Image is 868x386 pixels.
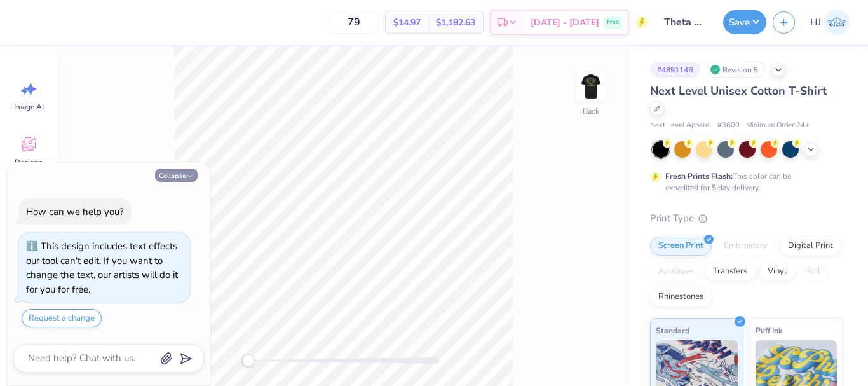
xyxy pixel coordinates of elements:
[756,324,782,337] span: Puff Ink
[804,10,855,35] a: HJ
[707,62,765,78] div: Revision 5
[715,237,776,256] div: Embroidery
[665,171,733,181] strong: Fresh Prints Flash:
[780,237,841,256] div: Digital Print
[654,10,717,35] input: Untitled Design
[329,11,379,34] input: – –
[723,10,766,34] button: Save
[665,170,822,193] div: This color can be expedited for 5 day delivery.
[746,120,810,131] span: Minimum Order: 24 +
[22,309,102,327] button: Request a change
[578,74,604,99] img: Back
[810,15,821,30] span: HJ
[799,262,829,281] div: Foil
[650,237,712,256] div: Screen Print
[759,262,795,281] div: Vinyl
[436,16,475,29] span: $1,182.63
[656,324,689,337] span: Standard
[717,120,740,131] span: # 3600
[650,62,700,78] div: # 489114B
[824,10,850,35] img: Hughe Josh Cabanete
[242,354,255,367] div: Accessibility label
[26,205,124,218] div: How can we help you?
[583,106,599,117] div: Back
[650,120,711,131] span: Next Level Apparel
[650,83,827,99] span: Next Level Unisex Cotton T-Shirt
[650,262,701,281] div: Applique
[531,16,599,29] span: [DATE] - [DATE]
[155,169,198,182] button: Collapse
[650,211,843,226] div: Print Type
[650,287,712,307] div: Rhinestones
[26,240,178,296] div: This design includes text effects our tool can't edit. If you want to change the text, our artist...
[15,157,43,167] span: Designs
[607,18,619,27] span: Free
[14,102,44,112] span: Image AI
[705,262,756,281] div: Transfers
[393,16,421,29] span: $14.97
